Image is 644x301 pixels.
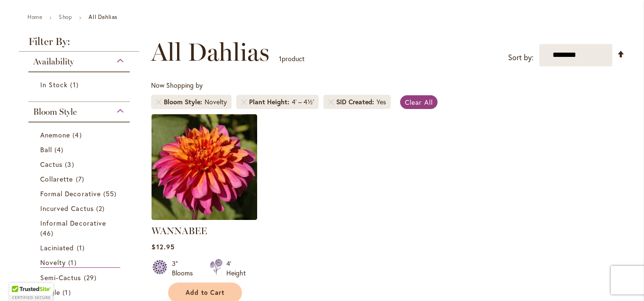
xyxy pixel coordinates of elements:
[164,97,205,107] span: Bloom Style
[59,13,72,20] a: Shop
[54,145,66,155] span: 4
[249,97,292,107] span: Plant Height
[40,130,70,139] span: Anemone
[40,189,120,199] a: Formal Decorative 55
[152,225,207,237] a: WANNABEE
[103,189,119,199] span: 55
[292,97,314,107] div: 4' – 4½'
[152,242,174,251] span: $12.95
[40,257,120,268] a: Novelty 1
[376,97,386,107] div: Yes
[96,203,107,213] span: 2
[40,258,66,267] span: Novelty
[40,273,81,282] span: Semi-Cactus
[400,95,438,109] a: Clear All
[84,273,99,283] span: 29
[152,114,257,220] img: WANNABEE
[40,203,120,213] a: Incurved Cactus 2
[151,38,269,66] span: All Dahlias
[40,159,120,169] a: Cactus 3
[19,36,139,52] strong: Filter By:
[336,97,376,107] span: SID Created
[40,145,120,155] a: Ball 4
[241,99,247,105] a: Remove Plant Height 4' – 4½'
[151,81,203,90] span: Now Shopping by
[7,267,34,294] iframe: Launch Accessibility Center
[40,160,63,169] span: Cactus
[40,80,120,90] a: In Stock 1
[186,289,224,297] span: Add to Cart
[226,259,246,278] div: 4' Height
[27,13,42,20] a: Home
[40,243,120,253] a: Laciniated 1
[33,107,77,117] span: Bloom Style
[40,219,106,228] span: Informal Decorative
[65,159,76,169] span: 3
[40,130,120,140] a: Anemone 4
[40,273,120,283] a: Semi-Cactus 29
[40,145,52,154] span: Ball
[40,80,68,89] span: In Stock
[33,56,74,67] span: Availability
[40,228,56,238] span: 46
[70,80,80,90] span: 1
[40,243,74,252] span: Laciniated
[328,99,334,105] a: Remove SID Created Yes
[205,97,227,107] div: Novelty
[40,204,94,213] span: Incurved Cactus
[40,287,120,297] a: Single 1
[405,98,433,107] span: Clear All
[63,287,73,297] span: 1
[72,130,84,140] span: 4
[152,213,257,222] a: WANNABEE
[77,243,87,253] span: 1
[279,51,304,66] p: product
[40,174,120,184] a: Collarette 7
[68,257,79,267] span: 1
[508,49,534,66] label: Sort by:
[40,174,73,183] span: Collarette
[279,54,282,63] span: 1
[156,99,161,105] a: Remove Bloom Style Novelty
[40,189,101,198] span: Formal Decorative
[76,174,87,184] span: 7
[89,13,117,20] strong: All Dahlias
[40,218,120,238] a: Informal Decorative 46
[172,259,198,278] div: 3" Blooms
